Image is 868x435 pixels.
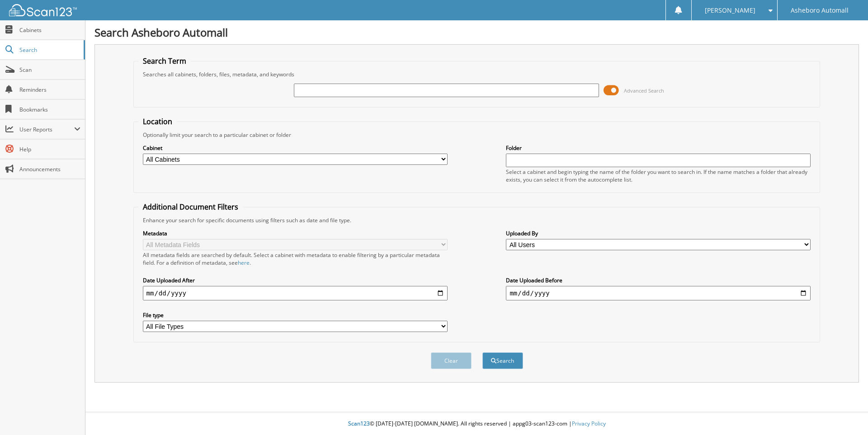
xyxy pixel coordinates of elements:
span: Scan [19,66,80,74]
label: Date Uploaded Before [506,276,811,284]
legend: Search Term [138,56,191,66]
div: Select a cabinet and begin typing the name of the folder you want to search in. If the name match... [506,168,811,183]
span: Advanced Search [624,87,664,94]
span: Scan123 [348,420,370,427]
a: here [238,259,250,267]
button: Search [482,352,523,369]
label: File type [143,311,448,319]
input: start [143,286,448,300]
span: Announcements [19,165,80,173]
label: Uploaded By [506,229,811,237]
label: Metadata [143,229,448,237]
span: Reminders [19,86,80,94]
div: All metadata fields are searched by default. Select a cabinet with metadata to enable filtering b... [143,251,448,267]
span: User Reports [19,126,74,133]
div: Searches all cabinets, folders, files, metadata, and keywords [138,70,816,78]
a: Privacy Policy [572,420,606,427]
legend: Additional Document Filters [138,202,243,212]
img: scan123-logo-white.svg [9,4,77,16]
button: Clear [431,352,472,369]
input: end [506,286,811,300]
div: © [DATE]-[DATE] [DOMAIN_NAME]. All rights reserved | appg03-scan123-com | [85,413,868,435]
label: Folder [506,144,811,152]
span: [PERSON_NAME] [705,8,755,13]
iframe: Chat Widget [823,392,868,435]
span: Bookmarks [19,106,80,113]
div: Enhance your search for specific documents using filters such as date and file type. [138,216,816,224]
span: Asheboro Automall [791,8,849,13]
div: Optionally limit your search to a particular cabinet or folder [138,131,816,139]
label: Cabinet [143,144,448,152]
span: Search [19,46,79,54]
label: Date Uploaded After [143,276,448,284]
legend: Location [138,117,177,126]
h1: Search Asheboro Automall [94,25,859,40]
span: Help [19,145,80,153]
span: Cabinets [19,26,80,34]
